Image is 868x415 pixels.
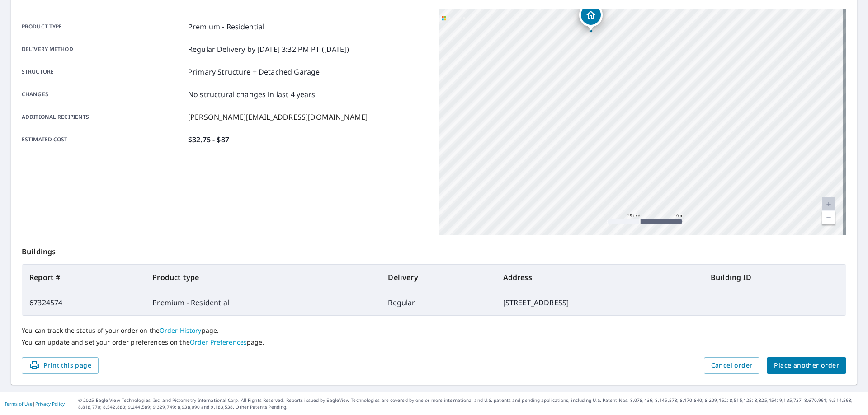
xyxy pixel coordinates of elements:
td: 67324574 [22,290,145,315]
button: Place another order [767,357,846,374]
td: [STREET_ADDRESS] [496,290,703,315]
p: © 2025 Eagle View Technologies, Inc. and Pictometry International Corp. All Rights Reserved. Repo... [78,397,863,410]
th: Address [496,265,703,290]
p: Estimated cost [22,134,184,145]
p: You can track the status of your order on the page. [22,326,846,335]
p: Premium - Residential [188,21,264,32]
th: Building ID [703,265,846,290]
p: Structure [22,66,184,77]
p: | [5,401,65,406]
p: Delivery method [22,44,184,55]
th: Delivery [381,265,495,290]
p: Changes [22,89,184,100]
div: Dropped pin, building 1, Residential property, 601 Main St E Sleepy Eye, MN 56085 [579,3,603,31]
button: Cancel order [704,357,760,374]
a: Order Preferences [190,338,247,346]
td: Regular [381,290,495,315]
p: Primary Structure + Detached Garage [188,66,320,77]
a: Order History [160,326,202,335]
p: Product type [22,21,184,32]
p: Additional recipients [22,112,184,122]
p: Buildings [22,235,846,264]
p: Regular Delivery by [DATE] 3:32 PM PT ([DATE]) [188,44,349,55]
th: Product type [145,265,381,290]
a: Terms of Use [5,401,33,407]
p: You can update and set your order preferences on the page. [22,338,846,346]
td: Premium - Residential [145,290,381,315]
span: Cancel order [711,360,753,371]
span: Print this page [29,360,91,371]
button: Print this page [22,357,99,374]
p: [PERSON_NAME][EMAIL_ADDRESS][DOMAIN_NAME] [188,112,368,122]
a: Current Level 20, Zoom Out [822,211,835,224]
a: Current Level 20, Zoom In Disabled [822,197,835,211]
th: Report # [22,265,145,290]
a: Privacy Policy [35,401,65,407]
span: Place another order [774,360,839,371]
p: No structural changes in last 4 years [188,89,316,100]
p: $32.75 - $87 [188,134,229,145]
